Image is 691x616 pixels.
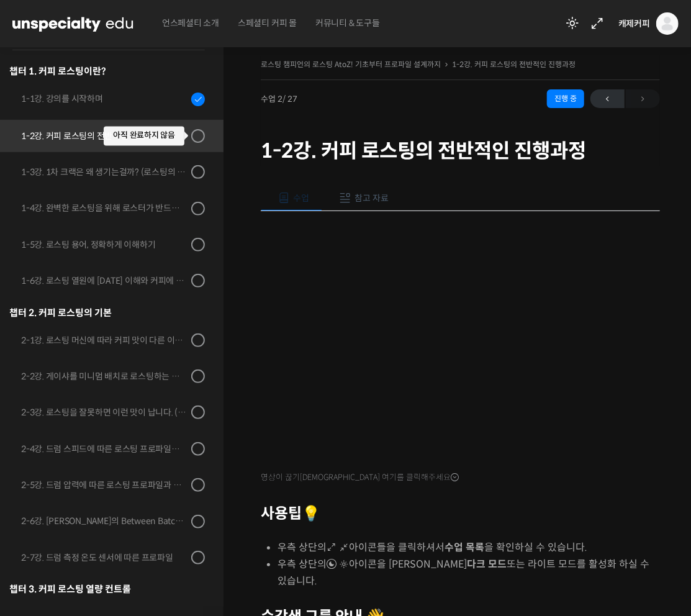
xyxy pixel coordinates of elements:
[261,95,297,103] span: 수업 2
[21,92,187,106] div: 1-1강. 강의를 시작하며
[9,581,205,597] div: 챕터 3. 커피 로스팅 열량 컨트롤
[9,304,205,321] div: 챕터 2. 커피 로스팅의 기본
[261,504,320,523] strong: 사용팁
[21,478,187,492] div: 2-5강. 드럼 압력에 따른 로스팅 프로파일과 센서리
[21,442,187,456] div: 2-4강. 드럼 스피드에 따른 로스팅 프로파일과 센서리
[21,514,187,528] div: 2-6강. [PERSON_NAME]의 Between Batch Protocol
[160,394,238,425] a: 설정
[445,541,484,554] b: 수업 목록
[467,558,507,571] b: 다크 모드
[21,201,187,215] div: 1-4강. 완벽한 로스팅을 위해 로스터가 반드시 갖춰야 할 것 (로스팅 목표 설정하기)
[4,394,82,425] a: 홈
[21,129,187,143] div: 1-2강. 커피 로스팅의 전반적인 진행과정
[282,94,297,104] span: / 27
[590,89,625,108] a: ←이전
[21,551,187,564] div: 2-7강. 드럼 측정 온도 센서에 따른 프로파일
[618,18,650,29] span: 캐제커피
[192,412,207,422] span: 설정
[21,405,187,419] div: 2-3강. 로스팅을 잘못하면 이런 맛이 납니다. (로스팅 디팩트의 이해)
[302,504,320,523] strong: 💡
[547,89,584,108] div: 진행 중
[21,333,187,347] div: 2-1강. 로스팅 머신에 따라 커피 맛이 다른 이유 (로스팅 머신의 매커니즘과 열원)
[21,274,187,288] div: 1-6강. 로스팅 열원에 [DATE] 이해와 커피에 미치는 영향
[21,369,187,383] div: 2-2강. 게이샤를 미니멈 배치로 로스팅하는 이유 (로스터기 용량과 배치 사이즈)
[21,165,187,179] div: 1-3강. 1차 크랙은 왜 생기는걸까? (로스팅의 물리적, 화학적 변화)
[261,139,660,163] h1: 1-2강. 커피 로스팅의 전반적인 진행과정
[114,413,129,423] span: 대화
[39,412,47,422] span: 홈
[21,238,187,251] div: 1-5강. 로스팅 용어, 정확하게 이해하기
[261,473,459,482] span: 영상이 끊기[DEMOGRAPHIC_DATA] 여기를 클릭해주세요
[355,192,389,204] span: 참고 자료
[261,60,441,69] a: 로스팅 챔피언의 로스팅 AtoZ! 기초부터 프로파일 설계까지
[278,556,660,589] li: 우측 상단의 아이콘을 [PERSON_NAME] 또는 라이트 모드를 활성화 하실 수 있습니다.
[452,60,576,69] a: 1-2강. 커피 로스팅의 전반적인 진행과정
[82,394,160,425] a: 대화
[293,192,309,204] span: 수업
[278,539,660,556] li: 우측 상단의 아이콘들을 클릭하셔서 을 확인하실 수 있습니다.
[590,91,625,107] span: ←
[9,63,205,79] h3: 챕터 1. 커피 로스팅이란?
